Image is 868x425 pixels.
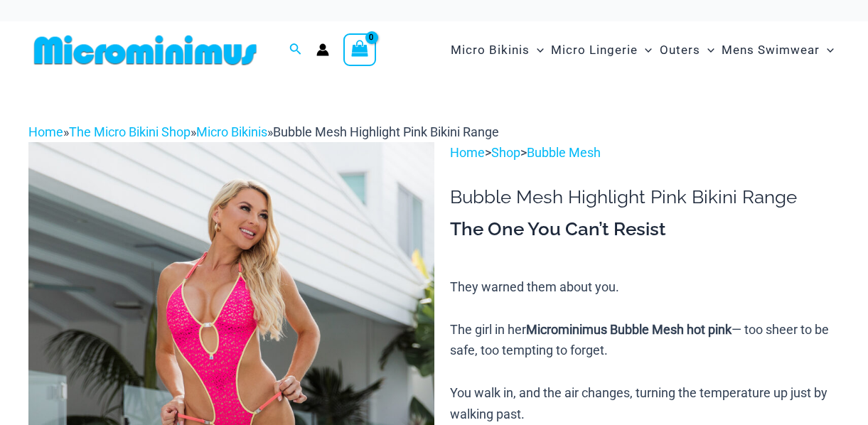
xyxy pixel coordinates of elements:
a: View Shopping Cart, empty [343,33,376,66]
span: Menu Toggle [700,32,714,68]
a: The Micro Bikini Shop [69,124,191,139]
a: Shop [491,145,520,160]
a: Bubble Mesh [527,145,601,160]
span: Menu Toggle [530,32,544,68]
p: > > [450,142,840,163]
a: Search icon link [289,41,302,59]
span: Mens Swimwear [722,32,820,68]
a: OutersMenu ToggleMenu Toggle [656,28,718,72]
span: » » » [28,124,499,139]
span: Bubble Mesh Highlight Pink Bikini Range [273,124,499,139]
a: Micro Bikinis [196,124,267,139]
a: Micro BikinisMenu ToggleMenu Toggle [447,28,547,72]
h3: The One You Can’t Resist [450,217,840,242]
nav: Site Navigation [445,26,840,74]
b: Microminimus Bubble Mesh hot pink [526,322,732,337]
span: Micro Bikinis [451,32,530,68]
a: Mens SwimwearMenu ToggleMenu Toggle [718,28,837,72]
span: Menu Toggle [638,32,652,68]
a: Home [28,124,63,139]
span: Menu Toggle [820,32,834,68]
span: Outers [660,32,700,68]
a: Account icon link [316,43,329,56]
img: MM SHOP LOGO FLAT [28,34,262,66]
h1: Bubble Mesh Highlight Pink Bikini Range [450,186,840,208]
span: Micro Lingerie [551,32,638,68]
a: Home [450,145,485,160]
a: Micro LingerieMenu ToggleMenu Toggle [547,28,655,72]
